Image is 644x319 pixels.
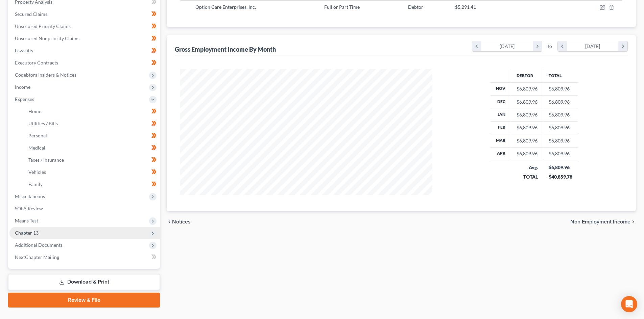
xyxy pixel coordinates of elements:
[195,4,256,10] span: Option Care Enterprises, Inc.
[517,124,538,131] div: $6,809.96
[15,84,30,90] span: Income
[8,274,160,290] a: Download & Print
[491,82,511,95] th: Nov
[533,41,542,51] i: chevron_right
[23,178,160,190] a: Family
[9,251,160,263] a: NextChapter Mailing
[548,43,552,50] span: to
[618,41,627,51] i: chevron_right
[15,218,38,223] span: Means Test
[481,41,533,51] div: [DATE]
[543,95,578,108] td: $6,809.96
[9,45,160,57] a: Lawsuits
[15,193,45,199] span: Miscellaneous
[517,174,538,180] div: TOTAL
[15,206,43,211] span: SOFA Review
[23,105,160,117] a: Home
[491,134,511,147] th: Mar
[23,130,160,142] a: Personal
[15,35,79,41] span: Unsecured Nonpriority Claims
[517,164,538,171] div: Avg.
[28,108,41,114] span: Home
[491,108,511,121] th: Jan
[28,133,47,138] span: Personal
[15,60,58,65] span: Executory Contracts
[543,147,578,160] td: $6,809.96
[15,72,76,78] span: Codebtors Insiders & Notices
[23,142,160,154] a: Medical
[15,242,63,248] span: Additional Documents
[9,20,160,32] a: Unsecured Priority Claims
[28,181,43,187] span: Family
[28,121,58,126] span: Utilities / Bills
[15,23,71,29] span: Unsecured Priority Claims
[167,219,172,224] i: chevron_left
[543,134,578,147] td: $6,809.96
[549,164,572,171] div: $6,809.96
[8,293,160,308] a: Review & File
[549,174,572,180] div: $40,859.78
[172,219,191,224] span: Notices
[23,117,160,130] a: Utilities / Bills
[543,69,578,82] th: Total
[9,8,160,20] a: Secured Claims
[491,147,511,160] th: Apr
[28,145,45,151] span: Medical
[15,96,34,102] span: Expenses
[15,11,47,17] span: Secured Claims
[558,41,567,51] i: chevron_left
[543,108,578,121] td: $6,809.96
[517,85,538,92] div: $6,809.96
[511,69,543,82] th: Debtor
[621,296,637,312] div: Open Intercom Messenger
[15,254,59,260] span: NextChapter Mailing
[517,150,538,157] div: $6,809.96
[28,169,46,175] span: Vehicles
[9,203,160,215] a: SOFA Review
[175,45,276,53] div: Gross Employment Income By Month
[15,48,33,53] span: Lawsuits
[567,41,619,51] div: [DATE]
[543,82,578,95] td: $6,809.96
[167,219,191,224] button: chevron_left Notices
[472,41,481,51] i: chevron_left
[455,4,476,10] span: $5,291.41
[517,99,538,105] div: $6,809.96
[9,32,160,45] a: Unsecured Nonpriority Claims
[630,219,636,224] i: chevron_right
[15,230,39,236] span: Chapter 13
[23,154,160,166] a: Taxes / Insurance
[517,111,538,118] div: $6,809.96
[517,137,538,144] div: $6,809.96
[570,219,636,224] button: Non Employment Income chevron_right
[491,95,511,108] th: Dec
[324,4,360,10] span: Full or Part Time
[570,219,630,224] span: Non Employment Income
[9,57,160,69] a: Executory Contracts
[543,121,578,134] td: $6,809.96
[491,121,511,134] th: Feb
[23,166,160,178] a: Vehicles
[28,157,64,163] span: Taxes / Insurance
[408,4,423,10] span: Debtor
